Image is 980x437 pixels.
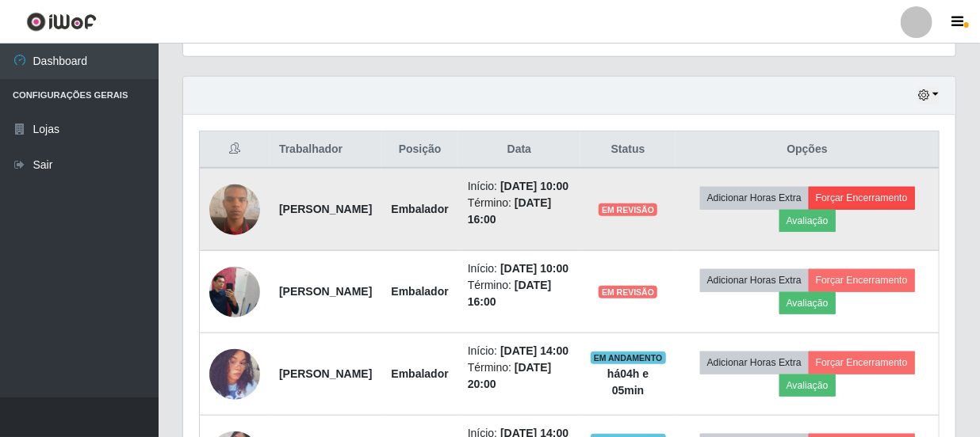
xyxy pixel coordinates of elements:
time: [DATE] 14:00 [500,344,568,357]
button: Adicionar Horas Extra [700,351,809,374]
button: Adicionar Horas Extra [700,187,809,209]
li: Início: [468,260,571,277]
strong: Embalador [391,203,448,215]
button: Forçar Encerramento [809,187,915,209]
strong: há 04 h e 05 min [607,367,649,397]
li: Término: [468,195,571,228]
button: Forçar Encerramento [809,269,915,291]
span: EM REVISÃO [599,203,657,216]
strong: Embalador [391,285,448,298]
button: Forçar Encerramento [809,351,915,374]
img: 1756411135914.jpeg [209,340,260,408]
th: Status [580,131,676,169]
img: 1756340937257.jpeg [209,258,260,325]
strong: [PERSON_NAME] [279,367,372,380]
time: [DATE] 10:00 [500,262,568,275]
th: Posição [381,131,457,169]
time: [DATE] 10:00 [500,180,568,192]
button: Avaliação [779,374,836,397]
li: Início: [468,178,571,195]
img: 1756305960450.jpeg [209,176,260,243]
li: Término: [468,359,571,393]
span: EM REVISÃO [599,286,657,298]
th: Opções [676,131,939,169]
strong: Embalador [391,367,448,380]
li: Início: [468,343,571,359]
th: Trabalhador [270,131,381,169]
th: Data [458,131,580,169]
span: EM ANDAMENTO [591,351,666,364]
button: Avaliação [779,292,836,314]
button: Avaliação [779,210,836,232]
strong: [PERSON_NAME] [279,203,372,215]
button: Adicionar Horas Extra [700,269,809,291]
img: CoreUI Logo [26,12,97,32]
li: Término: [468,277,571,310]
strong: [PERSON_NAME] [279,285,372,298]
